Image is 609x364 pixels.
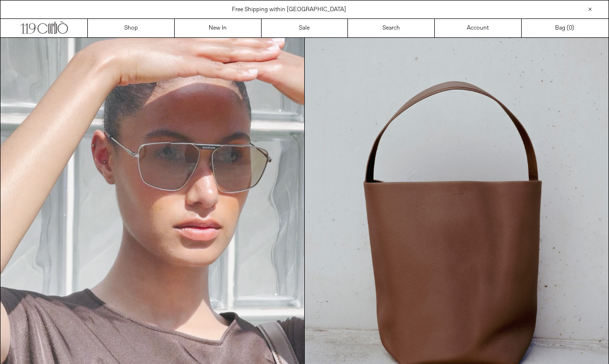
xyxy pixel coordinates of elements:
span: 0 [569,24,572,32]
span: ) [569,24,574,33]
a: Free Shipping within [GEOGRAPHIC_DATA] [232,6,346,14]
a: Search [348,19,435,37]
a: Bag () [522,19,609,37]
a: Sale [262,19,348,37]
a: Account [435,19,522,37]
a: New In [175,19,262,37]
a: Shop [88,19,175,37]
